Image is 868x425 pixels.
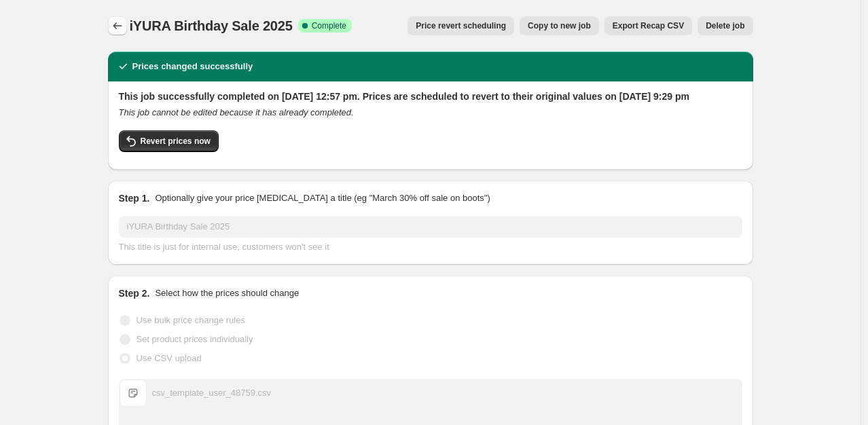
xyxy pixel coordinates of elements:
h2: This job successfully completed on [DATE] 12:57 pm. Prices are scheduled to revert to their origi... [119,90,742,103]
p: Optionally give your price [MEDICAL_DATA] a title (eg "March 30% off sale on boots") [155,191,490,205]
input: 30% off holiday sale [119,216,742,238]
span: Export Recap CSV [613,20,684,31]
p: Select how the prices should change [155,287,299,300]
span: Use bulk price change rules [137,315,245,325]
h2: Step 1. [119,191,150,205]
span: Set product prices individually [137,334,253,344]
button: Price revert scheduling [408,16,514,35]
span: Complete [312,20,346,31]
i: This job cannot be edited because it has already completed. [119,107,354,117]
div: csv_template_user_48759.csv [152,386,272,400]
span: Price revert scheduling [416,20,506,31]
button: Revert prices now [119,130,219,152]
h2: Prices changed successfully [132,60,253,73]
span: Use CSV upload [137,353,202,363]
span: iYURA Birthday Sale 2025 [130,18,293,33]
button: Copy to new job [520,16,599,35]
span: Revert prices now [141,136,211,147]
button: Delete job [698,16,753,35]
button: Price change jobs [108,16,127,35]
h2: Step 2. [119,287,150,300]
span: Delete job [706,20,744,31]
span: Copy to new job [528,20,591,31]
span: This title is just for internal use, customers won't see it [119,242,329,252]
button: Export Recap CSV [604,16,692,35]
